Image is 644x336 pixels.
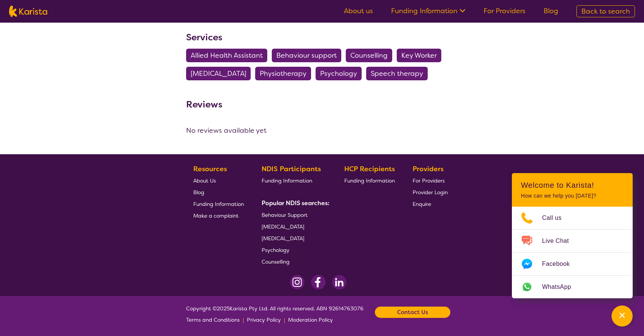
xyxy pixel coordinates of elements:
[311,275,326,290] img: Facebook
[262,199,330,207] b: Popular NDIS searches:
[413,177,445,184] span: For Providers
[521,181,624,190] h2: Welcome to Karista!
[193,189,204,196] span: Blog
[484,6,525,15] a: For Providers
[193,210,244,221] a: Make a complaint
[262,256,327,267] a: Counselling
[186,94,222,111] h3: Reviews
[581,7,630,16] span: Back to search
[276,49,337,62] span: Behaviour support
[397,51,446,60] a: Key Worker
[186,303,364,325] span: Copyright © 2025 Karista Pty Ltd. All rights reserved. ABN 92614763076
[344,164,395,173] b: HCP Recipients
[542,258,579,270] span: Facebook
[344,177,395,184] span: Funding Information
[262,209,327,221] a: Behaviour Support
[512,173,633,298] div: Channel Menu
[262,175,327,186] a: Funding Information
[413,164,444,173] b: Providers
[413,186,448,198] a: Provider Login
[186,69,255,78] a: [MEDICAL_DATA]
[262,244,327,256] a: Psychology
[193,164,227,173] b: Resources
[576,5,635,17] a: Back to search
[193,186,244,198] a: Blog
[247,316,281,323] span: Privacy Policy
[288,316,333,323] span: Moderation Policy
[612,305,633,327] button: Channel Menu
[193,201,244,207] span: Funding Information
[413,201,431,207] span: Enquire
[186,125,458,136] div: No reviews available yet
[193,212,239,219] span: Make a complaint
[542,281,580,293] span: WhatsApp
[391,6,465,15] a: Funding Information
[320,67,357,80] span: Psychology
[521,193,624,199] p: How can we help you [DATE]?
[366,69,432,78] a: Speech therapy
[542,235,578,247] span: Live Chat
[247,314,281,325] a: Privacy Policy
[413,189,448,196] span: Provider Login
[544,6,558,15] a: Blog
[9,6,47,17] img: Karista logo
[262,247,290,253] span: Psychology
[260,67,307,80] span: Physiotherapy
[542,212,571,224] span: Call us
[316,69,366,78] a: Psychology
[262,223,304,230] span: [MEDICAL_DATA]
[344,175,395,186] a: Funding Information
[255,69,316,78] a: Physiotherapy
[186,51,272,60] a: Allied Health Assistant
[371,67,423,80] span: Speech therapy
[262,221,327,232] a: [MEDICAL_DATA]
[186,31,458,44] h3: Services
[344,6,373,15] a: About us
[272,51,346,60] a: Behaviour support
[191,67,246,80] span: [MEDICAL_DATA]
[284,314,285,325] p: |
[193,175,244,186] a: About Us
[262,177,312,184] span: Funding Information
[262,212,308,218] span: Behaviour Support
[290,275,305,290] img: Instagram
[413,198,448,210] a: Enquire
[262,164,321,173] b: NDIS Participants
[512,207,633,298] ul: Choose channel
[346,51,397,60] a: Counselling
[413,175,448,186] a: For Providers
[262,258,290,265] span: Counselling
[401,49,437,62] span: Key Worker
[193,198,244,210] a: Funding Information
[191,49,263,62] span: Allied Health Assistant
[262,235,304,242] span: [MEDICAL_DATA]
[288,314,333,325] a: Moderation Policy
[332,275,347,290] img: LinkedIn
[186,316,240,323] span: Terms and Conditions
[350,49,388,62] span: Counselling
[512,276,633,298] a: Web link opens in a new tab.
[397,307,428,318] b: Contact Us
[193,177,216,184] span: About Us
[262,232,327,244] a: [MEDICAL_DATA]
[186,314,240,325] a: Terms and Conditions
[243,314,244,325] p: |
